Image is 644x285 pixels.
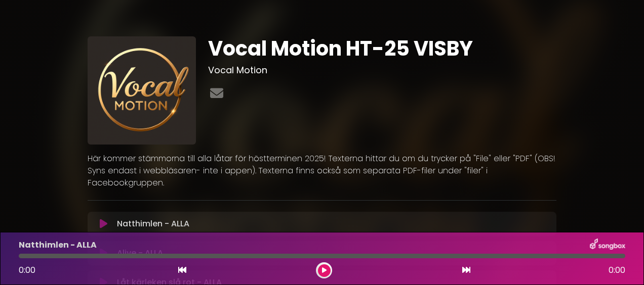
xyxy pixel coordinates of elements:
[208,65,557,76] h3: Vocal Motion
[88,36,196,145] img: pGlB4Q9wSIK9SaBErEAn
[590,239,625,252] img: songbox-logo-white.png
[88,153,556,189] p: Här kommer stämmorna till alla låtar för höstterminen 2025! Texterna hittar du om du trycker på "...
[19,239,97,251] p: Natthimlen - ALLA
[117,218,189,230] p: Natthimlen - ALLA
[19,264,35,276] span: 0:00
[208,36,557,61] h1: Vocal Motion HT-25 VISBY
[609,264,625,276] span: 0:00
